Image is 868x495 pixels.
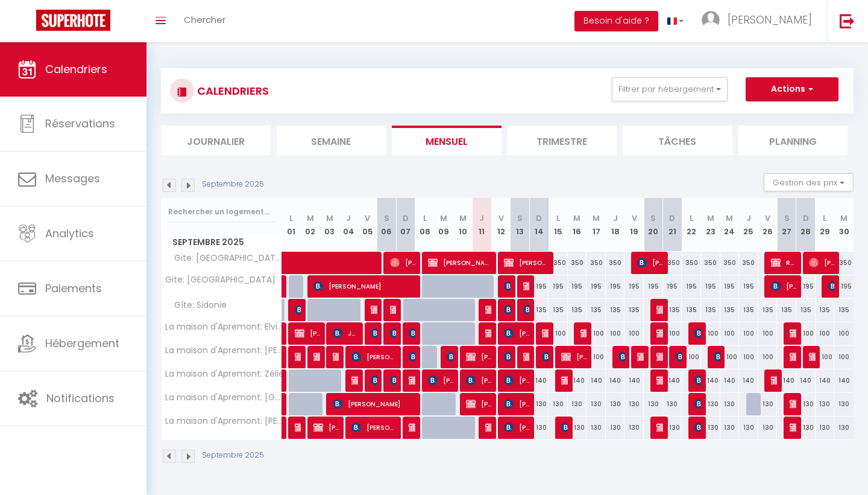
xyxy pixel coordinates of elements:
[701,198,720,252] th: 23
[758,322,778,345] div: 100
[656,322,663,345] span: [PERSON_NAME]
[618,345,625,368] span: [PERSON_NAME]
[663,322,682,345] div: 100
[777,198,796,252] th: 27
[556,212,560,224] abbr: L
[485,322,492,345] span: [PERSON_NAME]
[313,275,417,298] span: [PERSON_NAME]
[377,198,397,252] th: 06
[390,251,416,274] span: [PERSON_NAME]
[282,393,288,416] a: [PERSON_NAME]
[45,281,102,296] span: Paiements
[809,345,816,368] span: [PERSON_NAME]
[371,369,377,392] span: [PERSON_NAME]
[606,369,625,392] div: 140
[282,369,288,392] a: [PERSON_NAME]
[720,299,740,321] div: 135
[637,345,644,368] span: [PERSON_NAME]
[549,322,568,345] div: 100
[282,417,288,439] a: [PERSON_NAME]
[739,252,758,274] div: 350
[542,322,549,345] span: [PERSON_NAME]
[758,417,778,439] div: 130
[701,369,720,392] div: 140
[161,126,271,155] li: Journalier
[358,198,377,252] th: 05
[726,212,733,224] abbr: M
[796,369,816,392] div: 140
[504,369,530,392] span: [PERSON_NAME]
[168,201,275,223] input: Rechercher un logement...
[390,322,397,345] span: [PERSON_NAME]
[517,212,523,224] abbr: S
[834,417,854,439] div: 130
[803,212,809,224] abbr: D
[504,251,549,274] span: [PERSON_NAME]
[701,252,720,274] div: 350
[523,345,530,368] span: [PERSON_NAME]
[816,393,835,415] div: 130
[504,416,530,439] span: [PERSON_NAME]
[739,369,758,392] div: 140
[409,345,415,368] span: [PERSON_NAME]
[459,212,467,224] abbr: M
[333,345,339,368] span: [PERSON_NAME]
[163,275,275,284] span: Gite: [GEOGRAPHIC_DATA]
[162,234,281,251] span: Septembre 2025
[396,198,415,252] th: 07
[612,77,728,101] button: Filtrer par hébergement
[282,198,301,252] th: 01
[295,298,301,321] span: [PERSON_NAME]
[739,275,758,298] div: 195
[701,322,720,345] div: 100
[479,212,484,224] abbr: J
[720,252,740,274] div: 350
[277,126,386,155] li: Semaine
[561,369,568,392] span: [PERSON_NAME]
[473,198,492,252] th: 11
[163,417,284,426] span: La maison d'Apremont: [PERSON_NAME]
[796,393,816,415] div: 130
[573,212,580,224] abbr: M
[440,212,447,224] abbr: M
[466,345,492,368] span: [PERSON_NAME]
[508,126,617,155] li: Trimestre
[529,275,549,298] div: 195
[682,252,701,274] div: 350
[549,393,568,415] div: 130
[390,298,397,321] span: [PERSON_NAME]
[676,345,682,368] span: [PERSON_NAME]
[289,212,293,224] abbr: L
[491,198,511,252] th: 12
[466,392,492,415] span: [PERSON_NAME]
[720,369,740,392] div: 140
[682,198,701,252] th: 22
[771,275,797,298] span: [PERSON_NAME] & [PERSON_NAME]
[816,417,835,439] div: 130
[758,393,778,415] div: 130
[587,322,606,345] div: 100
[428,251,492,274] span: [PERSON_NAME]
[606,393,625,415] div: 130
[720,198,740,252] th: 24
[834,346,854,368] div: 100
[624,299,644,321] div: 135
[739,417,758,439] div: 130
[202,179,264,190] p: Septembre 2025
[295,345,301,368] span: [PERSON_NAME]
[163,299,230,312] span: Gîte: Sidonie
[593,212,600,224] abbr: M
[701,299,720,321] div: 135
[511,198,530,252] th: 13
[574,11,658,31] button: Besoin d'aide ?
[453,198,473,252] th: 10
[529,417,549,439] div: 130
[771,369,778,392] span: [PERSON_NAME]
[682,299,701,321] div: 135
[796,275,816,298] div: 195
[568,417,587,439] div: 130
[758,299,778,321] div: 135
[390,369,397,392] span: [PERSON_NAME]
[613,212,618,224] abbr: J
[587,393,606,415] div: 130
